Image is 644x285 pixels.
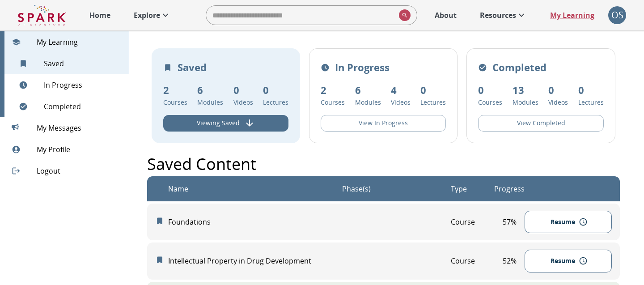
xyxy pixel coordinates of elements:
[37,123,122,133] span: My Messages
[475,5,531,25] a: Resources
[168,217,342,227] p: Foundations
[147,152,256,176] p: Saved Content
[578,83,604,98] p: 0
[155,255,164,264] svg: Remove from My Learning
[513,98,538,107] p: Modules
[494,217,525,227] p: 57 %
[478,98,502,107] p: Courses
[451,217,494,227] p: Course
[134,10,160,21] p: Explore
[494,255,525,266] p: 52 %
[44,80,122,90] span: In Progress
[355,98,381,107] p: Modules
[513,83,538,98] p: 13
[233,83,253,98] p: 0
[391,83,411,98] p: 4
[550,10,594,21] p: My Learning
[494,183,525,194] p: Progress
[451,183,467,194] p: Type
[163,98,187,107] p: Courses
[548,83,568,98] p: 0
[420,98,446,107] p: Lectures
[178,60,207,75] p: Saved
[163,83,187,98] p: 2
[342,183,371,194] p: Phase(s)
[168,183,188,194] p: Name
[37,166,122,176] span: Logout
[321,98,345,107] p: Courses
[430,5,461,25] a: About
[4,160,129,182] div: Logout
[37,144,122,155] span: My Profile
[395,6,411,25] button: search
[263,98,288,107] p: Lectures
[451,255,494,266] p: Course
[492,60,547,75] p: Completed
[44,101,122,112] span: Completed
[89,10,110,21] p: Home
[478,115,603,132] button: View Completed
[263,83,288,98] p: 0
[478,83,502,98] p: 0
[608,6,626,24] button: account of current user
[321,83,345,98] p: 2
[4,117,129,139] div: My Messages
[197,98,223,107] p: Modules
[37,37,122,47] span: My Learning
[608,6,626,24] div: OS
[321,115,446,132] button: View In Progress
[335,60,390,75] p: In Progress
[525,250,611,272] button: Resume
[155,217,164,225] svg: Remove from My Learning
[420,83,446,98] p: 0
[578,98,604,107] p: Lectures
[546,5,599,25] a: My Learning
[168,255,342,266] p: Intellectual Property in Drug Development
[18,4,66,26] img: Logo of SPARK at Stanford
[4,139,129,160] div: My Profile
[44,58,122,69] span: Saved
[525,211,611,234] button: Resume
[435,10,457,21] p: About
[355,83,381,98] p: 6
[233,98,253,107] p: Videos
[391,98,411,107] p: Videos
[85,5,115,25] a: Home
[480,10,516,21] p: Resources
[197,83,223,98] p: 6
[129,5,175,25] a: Explore
[163,115,288,132] button: View Saved
[548,98,568,107] p: Videos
